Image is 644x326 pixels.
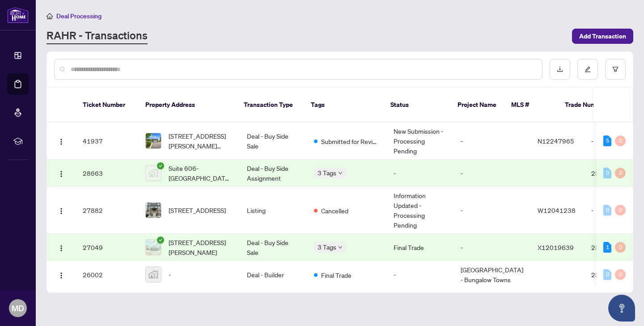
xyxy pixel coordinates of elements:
[157,162,164,169] span: check-circle
[612,66,619,72] span: filter
[76,88,138,123] th: Ticket Number
[615,242,626,253] div: 0
[76,261,138,288] td: 26002
[58,207,65,215] img: Logo
[240,234,307,261] td: Deal - Buy Side Sale
[453,123,530,160] td: -
[321,136,379,146] span: Submitted for Review
[54,203,68,217] button: Logo
[76,187,138,234] td: 27882
[240,123,307,160] td: Deal - Buy Side Sale
[76,234,138,261] td: 27049
[47,13,53,19] span: home
[146,203,161,218] img: thumbnail-img
[304,88,383,123] th: Tags
[603,242,611,253] div: 1
[240,160,307,187] td: Deal - Buy Side Assignment
[383,88,450,123] th: Status
[157,237,164,244] span: check-circle
[318,242,336,252] span: 3 Tags
[603,135,611,146] div: 5
[579,29,626,43] span: Add Transaction
[321,206,348,216] span: Cancelled
[169,205,226,215] span: [STREET_ADDRESS]
[558,88,620,123] th: Trade Number
[550,59,570,80] button: download
[386,123,453,160] td: New Submission - Processing Pending
[603,269,611,280] div: 0
[58,170,65,178] img: Logo
[386,261,453,288] td: -
[615,205,626,216] div: 0
[54,240,68,254] button: Logo
[169,131,233,151] span: [STREET_ADDRESS][PERSON_NAME][PERSON_NAME]
[453,160,530,187] td: -
[146,133,161,148] img: thumbnail-img
[169,270,171,279] span: -
[386,234,453,261] td: Final Trade
[572,29,633,44] button: Add Transaction
[240,261,307,288] td: Deal - Builder
[56,12,102,20] span: Deal Processing
[585,66,591,72] span: edit
[169,237,233,257] span: [STREET_ADDRESS][PERSON_NAME]
[138,88,237,123] th: Property Address
[538,243,574,251] span: X12019639
[577,59,598,80] button: edit
[450,88,504,123] th: Project Name
[240,187,307,234] td: Listing
[453,187,530,234] td: -
[386,160,453,187] td: -
[54,134,68,148] button: Logo
[146,240,161,255] img: thumbnail-img
[615,135,626,146] div: 0
[54,267,68,282] button: Logo
[58,138,65,145] img: Logo
[603,205,611,216] div: 0
[7,7,29,23] img: logo
[453,234,530,261] td: -
[237,88,304,123] th: Transaction Type
[538,206,576,214] span: W12041238
[615,168,626,178] div: 0
[608,295,635,322] button: Open asap
[146,165,161,181] img: thumbnail-img
[12,302,24,314] span: MD
[58,245,65,252] img: Logo
[605,59,626,80] button: filter
[338,171,343,175] span: down
[557,66,563,72] span: download
[47,28,148,44] a: RAHR - Transactions
[453,261,530,288] td: [GEOGRAPHIC_DATA] - Bungalow Towns
[54,166,68,180] button: Logo
[338,245,343,250] span: down
[504,88,558,123] th: MLS #
[386,187,453,234] td: Information Updated - Processing Pending
[538,137,574,145] span: N12247965
[58,272,65,279] img: Logo
[76,160,138,187] td: 28663
[321,270,352,280] span: Final Trade
[603,168,611,178] div: 0
[169,163,233,183] span: Suite 606-[GEOGRAPHIC_DATA], [GEOGRAPHIC_DATA], [GEOGRAPHIC_DATA], [GEOGRAPHIC_DATA]
[615,269,626,280] div: 0
[146,267,161,282] img: thumbnail-img
[76,123,138,160] td: 41937
[318,168,336,178] span: 3 Tags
